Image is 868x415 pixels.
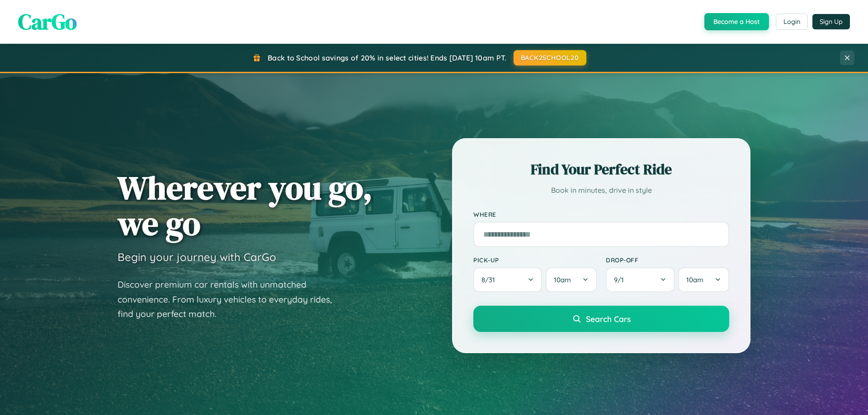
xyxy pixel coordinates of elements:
button: Search Cars [473,306,729,332]
label: Where [473,210,729,218]
span: 9 / 1 [614,275,628,284]
span: Back to School savings of 20% in select cities! Ends [DATE] 10am PT. [268,53,506,62]
button: 10am [678,267,729,292]
h3: Begin your journey with CarGo [118,250,276,264]
span: Search Cars [586,314,631,324]
label: Drop-off [606,256,729,264]
button: BACK2SCHOOL20 [514,50,586,65]
span: 8 / 31 [481,275,500,284]
p: Book in minutes, drive in style [473,184,729,197]
button: Sign Up [812,14,850,29]
span: 10am [554,275,571,284]
button: 9/1 [606,267,675,292]
label: Pick-up [473,256,597,264]
button: Become a Host [704,13,769,30]
button: Login [776,14,808,30]
p: Discover premium car rentals with unmatched convenience. From luxury vehicles to everyday rides, ... [118,277,344,322]
h1: Wherever you go, we go [118,170,373,241]
span: 10am [686,275,703,284]
h2: Find Your Perfect Ride [473,159,729,179]
button: 8/31 [473,267,542,292]
button: 10am [546,267,597,292]
span: CarGo [18,7,77,37]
